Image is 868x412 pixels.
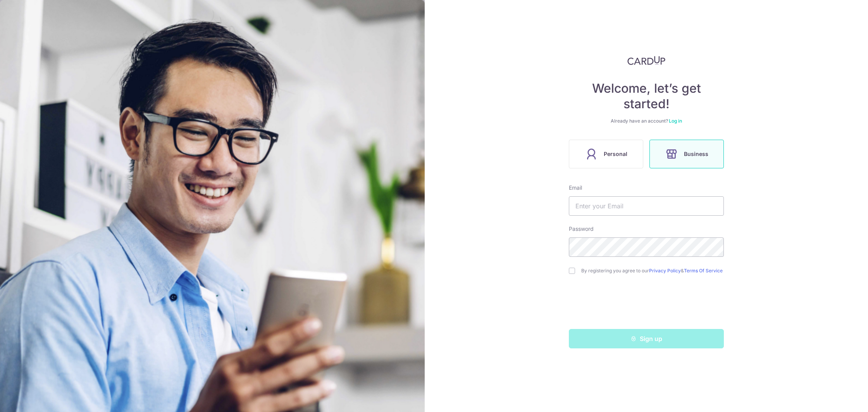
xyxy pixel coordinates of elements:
a: Log in [669,118,682,124]
div: Already have an account? [569,118,724,124]
a: Business [646,140,727,168]
span: Business [684,149,708,159]
a: Personal [566,140,646,168]
img: CardUp Logo [627,56,665,65]
a: Terms Of Service [684,268,723,274]
label: Password [569,225,594,233]
iframe: reCAPTCHA [587,289,705,320]
a: Privacy Policy [649,268,681,274]
input: Enter your Email [569,196,724,216]
h4: Welcome, let’s get started! [569,81,724,112]
label: By registering you agree to our & [581,268,724,274]
label: Email [569,184,582,192]
span: Personal [604,149,627,159]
